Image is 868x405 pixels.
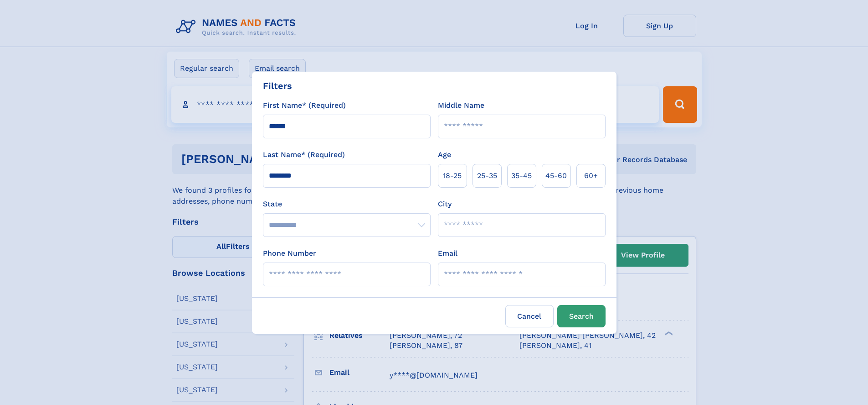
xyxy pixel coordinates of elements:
[557,305,606,327] button: Search
[545,170,567,181] span: 45‑60
[263,79,292,93] div: Filters
[438,248,457,259] label: Email
[438,199,452,210] label: City
[263,149,345,160] label: Last Name* (Required)
[477,170,497,181] span: 25‑35
[263,199,431,210] label: State
[505,305,554,327] label: Cancel
[584,170,598,181] span: 60+
[438,100,484,111] label: Middle Name
[443,170,462,181] span: 18‑25
[438,149,451,160] label: Age
[263,248,316,259] label: Phone Number
[511,170,532,181] span: 35‑45
[263,100,346,111] label: First Name* (Required)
